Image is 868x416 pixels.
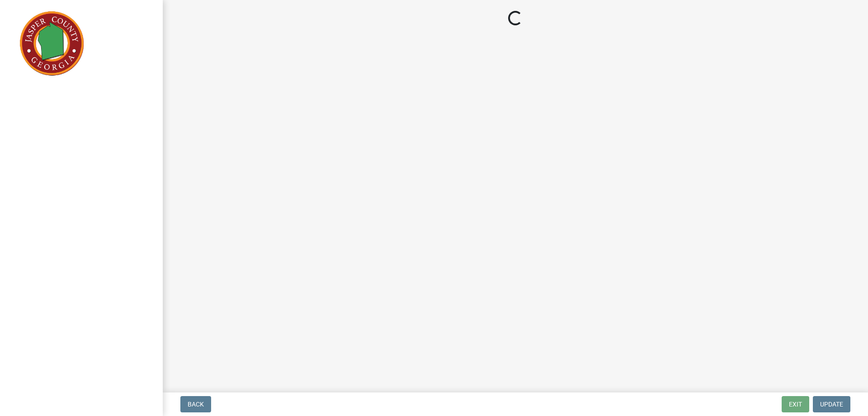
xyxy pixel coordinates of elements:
[820,401,843,408] span: Update
[180,396,211,412] button: Back
[782,396,809,412] button: Exit
[813,396,850,412] button: Update
[18,10,86,77] img: Jasper County, Georgia
[188,401,204,408] span: Back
